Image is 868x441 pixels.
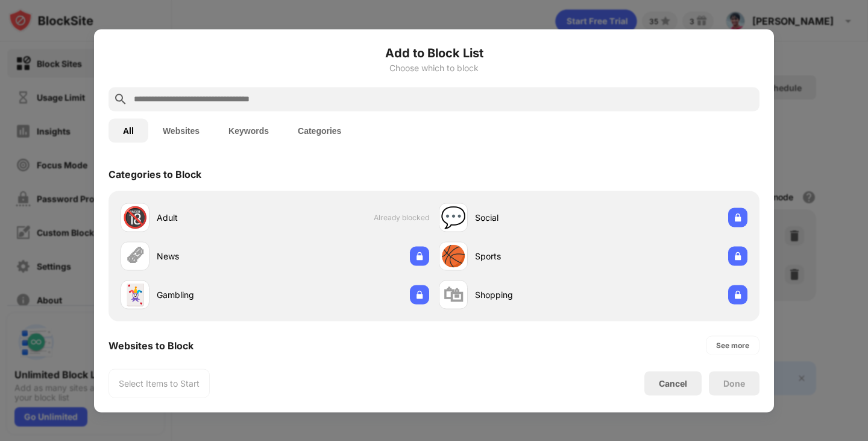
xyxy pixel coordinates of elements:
button: Keywords [214,118,283,142]
button: Categories [283,118,356,142]
div: 🏀 [441,244,466,268]
div: Done [723,378,745,388]
div: Websites to Block [108,339,193,351]
div: Select Items to Start [119,377,200,389]
div: Gambling [157,288,275,301]
div: Adult [157,211,275,224]
div: Social [475,211,593,224]
div: See more [716,339,749,351]
div: Shopping [475,288,593,301]
div: Cancel [659,378,687,389]
div: 🗞 [125,244,145,268]
div: 🃏 [122,282,148,307]
button: All [108,118,148,142]
div: News [157,250,275,262]
span: Already blocked [374,213,429,222]
div: 🛍 [443,282,464,307]
div: Sports [475,250,593,262]
img: search.svg [113,92,128,106]
button: Websites [148,118,214,142]
div: Categories to Block [108,168,201,180]
div: 🔞 [122,205,148,230]
div: Choose which to block [108,63,759,72]
h6: Add to Block List [108,43,759,62]
div: 💬 [441,205,466,230]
